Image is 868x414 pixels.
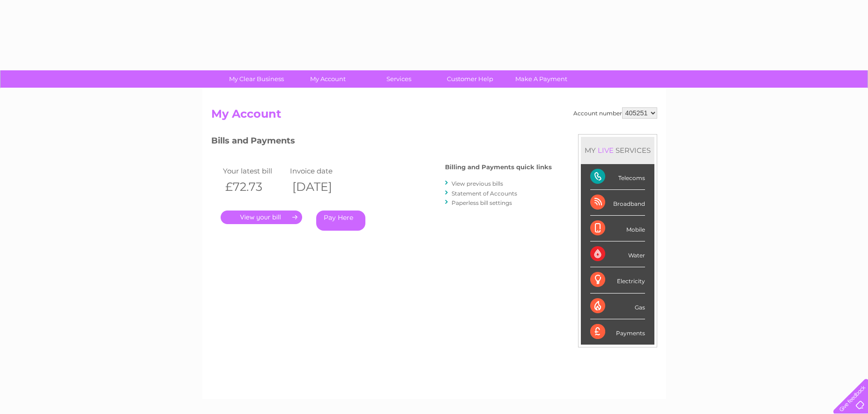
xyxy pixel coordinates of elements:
[288,165,355,177] td: Invoice date
[360,70,438,88] a: Services
[590,241,645,267] div: Water
[221,165,288,177] td: Your latest bill
[211,107,657,125] h2: My Account
[452,180,503,187] a: View previous bills
[289,70,366,88] a: My Account
[590,164,645,190] div: Telecoms
[288,177,355,196] th: [DATE]
[211,134,552,151] h3: Bills and Payments
[590,216,645,241] div: Mobile
[590,267,645,293] div: Electricity
[590,294,645,319] div: Gas
[590,190,645,216] div: Broadband
[590,319,645,345] div: Payments
[596,146,616,155] div: LIVE
[573,107,657,119] div: Account number
[221,177,288,196] th: £72.73
[316,211,365,231] a: Pay Here
[218,70,295,88] a: My Clear Business
[581,137,654,164] div: MY SERVICES
[452,199,512,206] a: Paperless bill settings
[452,190,517,197] a: Statement of Accounts
[221,211,302,224] a: .
[445,164,552,171] h4: Billing and Payments quick links
[503,70,580,88] a: Make A Payment
[431,70,509,88] a: Customer Help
